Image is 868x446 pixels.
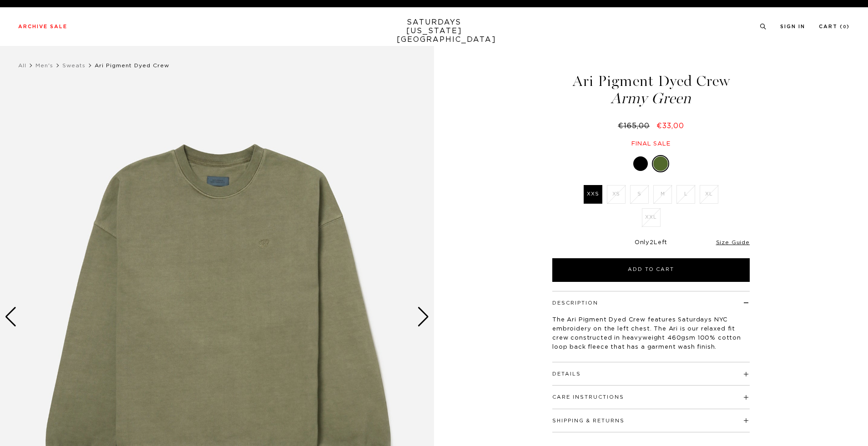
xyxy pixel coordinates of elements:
a: Cart (0) [819,24,850,29]
label: XXS [584,185,602,204]
small: 0 [843,25,847,29]
div: Final sale [551,140,751,148]
a: SATURDAYS[US_STATE][GEOGRAPHIC_DATA] [397,18,472,44]
div: Next slide [417,307,429,327]
a: Sweats [62,63,86,68]
span: €33,00 [656,122,684,130]
del: €165,00 [618,122,653,130]
button: Care Instructions [552,395,624,400]
a: Size Guide [716,240,750,245]
a: Sign In [780,24,805,29]
button: Description [552,301,598,306]
h1: Ari Pigment Dyed Crew [551,74,751,106]
span: Army Green [551,91,751,106]
a: Archive Sale [18,24,67,29]
div: Only Left [552,239,750,247]
button: Shipping & Returns [552,418,625,423]
a: Men's [35,63,53,68]
p: The Ari Pigment Dyed Crew features Saturdays NYC embroidery on the left chest. The Ari is our rel... [552,316,750,352]
button: Details [552,371,581,376]
div: Previous slide [5,307,17,327]
a: All [18,63,26,68]
span: 2 [650,240,654,246]
button: Add to Cart [552,258,750,282]
span: Ari Pigment Dyed Crew [95,63,169,68]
